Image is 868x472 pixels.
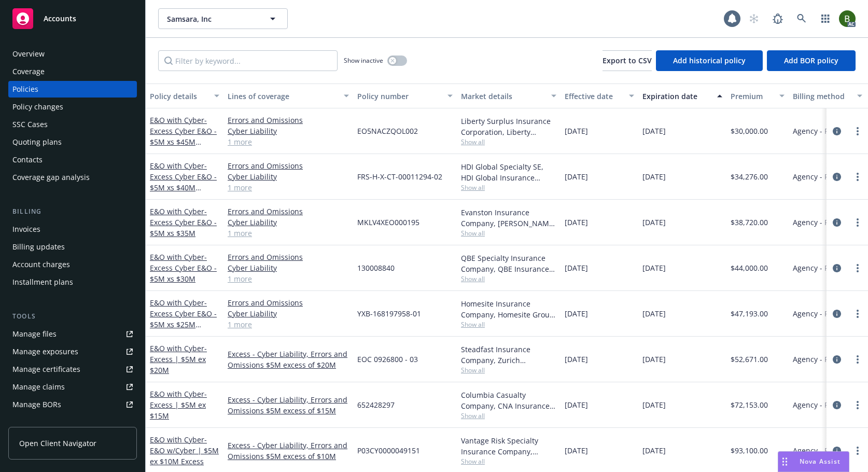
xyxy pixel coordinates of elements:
[228,160,349,171] a: Errors and Omissions
[793,126,859,136] span: Agency - Pay in full
[839,10,856,27] img: photo
[12,326,57,342] div: Manage files
[8,361,137,378] a: Manage certificates
[784,55,838,65] span: Add BOR policy
[228,115,349,126] a: Errors and Omissions
[228,273,349,284] a: 1 more
[793,445,859,456] span: Agency - Pay in full
[357,91,441,102] div: Policy number
[8,81,137,98] a: Policies
[12,99,63,115] div: Policy changes
[461,91,545,102] div: Market details
[793,91,851,102] div: Billing method
[150,298,217,351] a: E&O with Cyber
[12,134,62,150] div: Quoting plans
[778,452,791,471] div: Drag to move
[851,125,864,137] a: more
[12,221,40,238] div: Invoices
[228,126,349,136] a: Cyber Liability
[793,308,859,319] span: Agency - Pay in full
[603,55,652,65] span: Export to CSV
[8,169,137,186] a: Coverage gap analysis
[8,326,137,342] a: Manage files
[12,396,61,413] div: Manage BORs
[831,445,843,457] a: circleInformation
[851,308,864,320] a: more
[8,151,137,168] a: Contacts
[831,171,843,183] a: circleInformation
[150,161,217,203] a: E&O with Cyber
[150,298,217,351] span: - Excess Cyber E&O - $5M xs $25M ([GEOGRAPHIC_DATA])
[565,171,588,182] span: [DATE]
[19,438,96,449] span: Open Client Navigator
[228,319,349,330] a: 1 more
[851,171,864,183] a: more
[8,4,137,33] a: Accounts
[357,217,419,228] span: MKLV4XEO000195
[831,216,843,229] a: circleInformation
[638,84,726,108] button: Expiration date
[731,126,768,136] span: $30,000.00
[731,308,768,319] span: $47,193.00
[12,239,65,255] div: Billing updates
[8,311,137,322] div: Tools
[150,115,217,158] a: E&O with Cyber
[228,91,338,102] div: Lines of coverage
[565,354,588,365] span: [DATE]
[831,353,843,366] a: circleInformation
[228,171,349,182] a: Cyber Liability
[789,84,866,108] button: Billing method
[8,99,137,115] a: Policy changes
[8,256,137,273] a: Account charges
[565,308,588,319] span: [DATE]
[8,63,137,80] a: Coverage
[457,84,561,108] button: Market details
[357,308,421,319] span: YXB-168197958-01
[791,8,812,29] a: Search
[461,274,556,283] span: Show all
[461,253,556,274] div: QBE Specialty Insurance Company, QBE Insurance Group
[228,308,349,319] a: Cyber Liability
[150,435,219,466] a: E&O with Cyber
[12,116,48,133] div: SSC Cases
[8,116,137,133] a: SSC Cases
[731,354,768,365] span: $52,671.00
[344,56,383,65] span: Show inactive
[767,50,856,71] button: Add BOR policy
[8,134,137,150] a: Quoting plans
[150,435,219,466] span: - E&O w/Cyber | $5M ex $10M Excess
[353,84,457,108] button: Policy number
[656,50,763,71] button: Add historical policy
[228,182,349,193] a: 1 more
[642,126,666,136] span: [DATE]
[146,84,223,108] button: Policy details
[150,343,207,375] a: E&O with Cyber
[461,320,556,329] span: Show all
[642,354,666,365] span: [DATE]
[778,451,849,472] button: Nova Assist
[150,343,207,375] span: - Excess | $5M ex $20M
[731,171,768,182] span: $34,276.00
[461,390,556,411] div: Columbia Casualty Company, CNA Insurance, CRC Group
[461,161,556,183] div: HDI Global Specialty SE, HDI Global Insurance Company, Falcon Risk Services
[642,91,711,102] div: Expiration date
[461,116,556,137] div: Liberty Surplus Insurance Corporation, Liberty Mutual
[565,262,588,273] span: [DATE]
[150,252,217,284] span: - Excess Cyber E&O - $5M xs $30M
[793,171,859,182] span: Agency - Pay in full
[461,435,556,457] div: Vantage Risk Specialty Insurance Company, Vantage Risk
[150,206,217,238] span: - Excess Cyber E&O - $5M xs $35M
[150,91,208,102] div: Policy details
[831,308,843,320] a: circleInformation
[12,63,45,80] div: Coverage
[851,216,864,229] a: more
[731,217,768,228] span: $38,720.00
[158,8,288,29] button: Samsara, Inc
[851,399,864,411] a: more
[150,389,207,421] span: - Excess | $5M ex $15M
[167,13,257,24] span: Samsara, Inc
[228,217,349,228] a: Cyber Liability
[642,308,666,319] span: [DATE]
[357,445,420,456] span: P03CY0000049151
[851,353,864,366] a: more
